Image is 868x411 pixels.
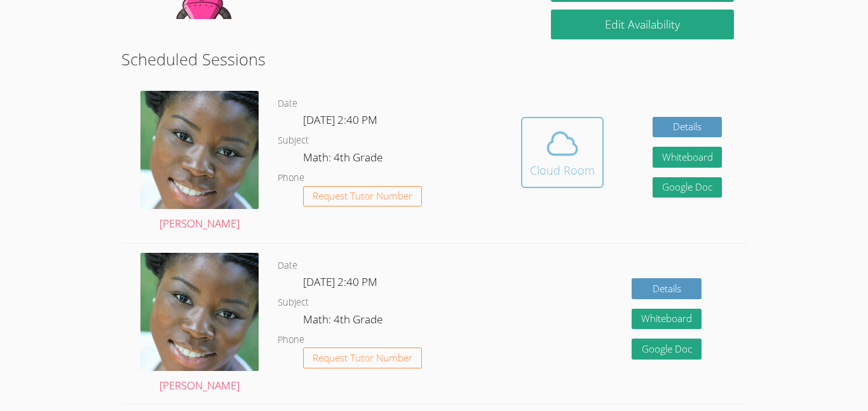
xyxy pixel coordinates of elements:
span: [DATE] 2:40 PM [303,112,377,127]
dt: Date [278,258,297,274]
a: [PERSON_NAME] [140,91,259,233]
dt: Subject [278,133,309,149]
button: Whiteboard [653,147,722,168]
dt: Date [278,96,297,112]
span: Request Tutor Number [313,353,412,363]
span: Request Tutor Number [313,191,412,201]
dd: Math: 4th Grade [303,311,385,332]
button: Whiteboard [632,309,702,330]
button: Request Tutor Number [303,186,422,207]
span: [DATE] 2:40 PM [303,274,377,289]
a: Details [653,117,722,138]
h2: Scheduled Sessions [121,47,747,71]
a: Google Doc [653,177,722,198]
button: Request Tutor Number [303,347,422,368]
dt: Phone [278,332,304,348]
img: 1000004422.jpg [140,253,259,371]
a: [PERSON_NAME] [140,253,259,395]
dd: Math: 4th Grade [303,149,385,170]
dt: Subject [278,295,309,311]
a: Google Doc [632,339,702,360]
div: Cloud Room [530,161,595,179]
img: 1000004422.jpg [140,91,259,209]
a: Details [632,278,702,299]
button: Cloud Room [521,117,604,188]
a: Edit Availability [551,10,734,39]
dt: Phone [278,170,304,186]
